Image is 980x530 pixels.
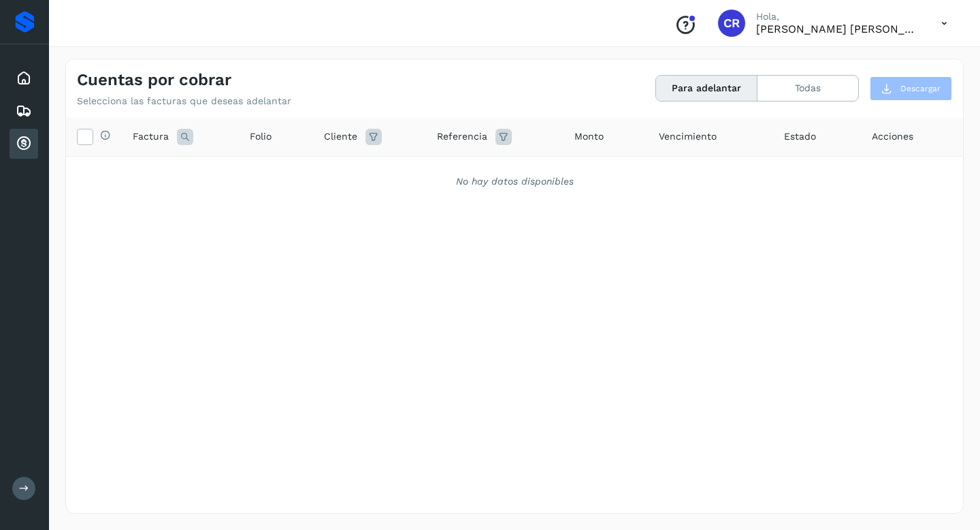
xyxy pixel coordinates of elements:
p: Hola, [756,11,919,22]
h4: Cuentas por cobrar [77,70,231,90]
button: Descargar [870,76,952,101]
span: Folio [250,129,272,144]
span: Acciones [872,129,913,144]
span: Cliente [324,129,357,144]
div: Cuentas por cobrar [10,129,38,159]
p: CARLOS RODOLFO BELLI PEDRAZA [756,22,919,35]
span: Estado [784,129,816,144]
div: No hay datos disponibles [84,174,945,189]
span: Descargar [900,82,941,95]
span: Vencimiento [659,129,717,144]
span: Factura [133,129,169,144]
button: Para adelantar [656,76,757,101]
span: Monto [574,129,604,144]
div: Embarques [10,96,38,126]
p: Selecciona las facturas que deseas adelantar [77,95,291,107]
div: Inicio [10,63,38,93]
button: Todas [757,76,858,101]
span: Referencia [437,129,487,144]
